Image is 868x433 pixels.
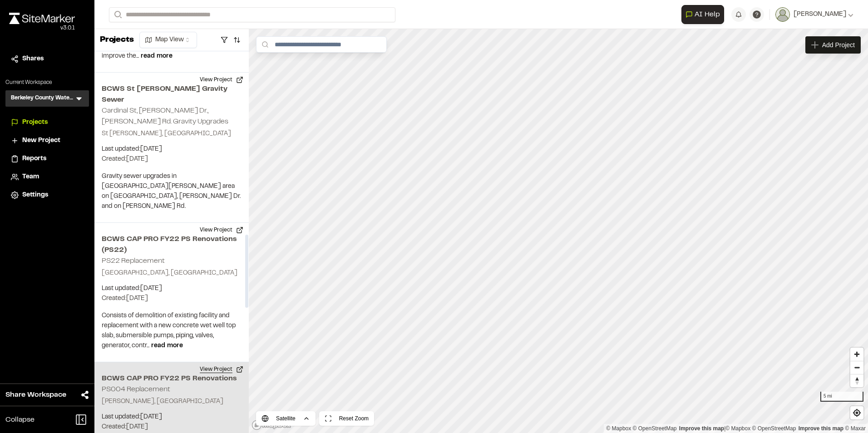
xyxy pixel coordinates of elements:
[5,389,66,400] span: Share Workspace
[22,118,48,128] span: Projects
[822,40,855,49] span: Add Project
[256,411,316,426] button: Satellite
[151,343,183,349] span: read more
[22,136,60,146] span: New Project
[5,414,35,425] span: Collapse
[850,361,863,374] span: Zoom out
[22,190,48,200] span: Settings
[194,73,249,87] button: View Project
[850,361,863,374] button: Zoom out
[102,422,242,432] p: Created: [DATE]
[850,374,863,387] button: Reset bearing to north
[22,154,46,164] span: Reports
[606,425,631,432] a: Mapbox
[695,9,720,20] span: AI Help
[102,108,228,125] h2: Cardinal St, [PERSON_NAME] Dr., [PERSON_NAME] Rd. Gravity Upgrades
[141,54,173,59] span: read more
[606,424,866,433] div: |
[102,284,242,294] p: Last updated: [DATE]
[102,129,242,139] p: St [PERSON_NAME], [GEOGRAPHIC_DATA]
[794,10,846,20] span: [PERSON_NAME]
[102,412,242,422] p: Last updated: [DATE]
[725,425,750,432] a: Mapbox
[681,5,724,24] button: Open AI Assistant
[681,5,728,24] div: Open AI Assistant
[102,258,165,264] h2: PS22 Replacement
[102,373,242,384] h2: BCWS CAP PRO FY22 PS Renovations
[11,94,74,103] h3: Berkeley County Water & Sewer
[22,172,39,182] span: Team
[102,172,242,212] p: Gravity sewer upgrades in [GEOGRAPHIC_DATA][PERSON_NAME] area on [GEOGRAPHIC_DATA], [PERSON_NAME]...
[11,190,84,200] a: Settings
[11,54,84,64] a: Shares
[799,425,843,432] a: Improve this map
[775,7,790,22] img: User
[102,386,170,393] h2: PS004 Replacement
[820,392,863,402] div: 5 mi
[249,29,868,433] canvas: Map
[845,425,866,432] a: Maxar
[100,34,134,46] p: Projects
[319,411,374,426] button: Reset Zoom
[102,397,242,407] p: [PERSON_NAME], [GEOGRAPHIC_DATA]
[5,79,89,87] p: Current Workspace
[9,13,75,24] img: rebrand.png
[109,7,125,22] button: Search
[102,144,242,154] p: Last updated: [DATE]
[11,118,84,128] a: Projects
[102,311,242,351] p: Consists of demolition of existing facility and replacement with a new concrete wet well top slab...
[11,136,84,146] a: New Project
[775,7,853,22] button: [PERSON_NAME]
[9,24,75,32] div: Oh geez...please don't...
[102,84,242,105] h2: BCWS St [PERSON_NAME] Gravity Sewer
[194,223,249,237] button: View Project
[102,294,242,304] p: Created: [DATE]
[850,348,863,361] button: Zoom in
[11,154,84,164] a: Reports
[102,154,242,164] p: Created: [DATE]
[633,425,677,432] a: OpenStreetMap
[102,268,242,278] p: [GEOGRAPHIC_DATA], [GEOGRAPHIC_DATA]
[752,425,796,432] a: OpenStreetMap
[102,234,242,256] h2: BCWS CAP PRO FY22 PS Renovations (PS22)
[11,172,84,182] a: Team
[850,374,863,387] span: Reset bearing to north
[22,54,44,64] span: Shares
[194,362,249,377] button: View Project
[679,425,724,432] a: Map feedback
[252,420,291,430] a: Mapbox logo
[850,406,863,419] button: Find my location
